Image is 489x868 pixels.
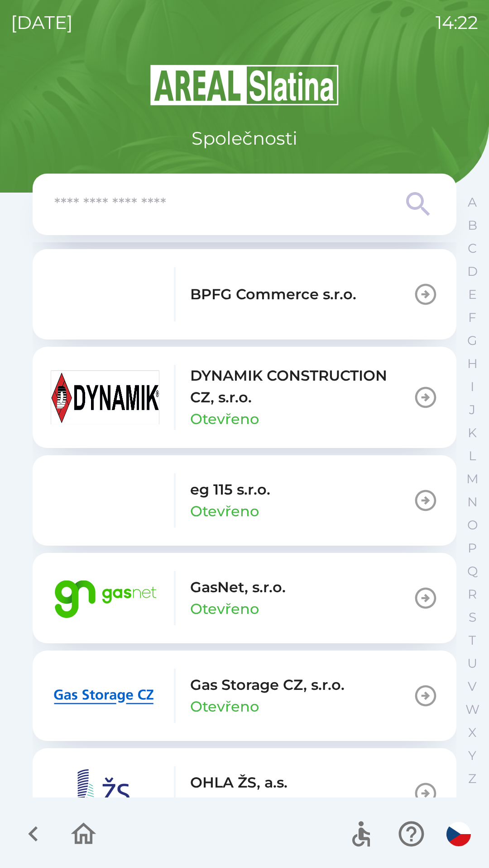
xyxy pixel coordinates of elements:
[466,471,479,487] p: M
[468,725,476,741] p: X
[467,517,478,533] p: O
[190,479,270,500] p: eg 115 s.r.o.
[461,467,484,491] button: M
[190,696,259,717] p: Otevřeno
[467,563,478,579] p: Q
[51,370,159,425] img: 9aa1c191-0426-4a03-845b-4981a011e109.jpeg
[468,310,476,325] p: F
[190,598,259,620] p: Otevřeno
[446,822,471,846] img: cs flag
[467,356,478,372] p: H
[33,553,456,643] button: GasNet, s.r.o.Otevřeno
[33,748,456,839] button: OHLA ŽS, a.s.Otevřeno
[467,333,477,349] p: G
[461,306,484,329] button: F
[461,652,484,675] button: U
[461,329,484,352] button: G
[461,237,484,260] button: C
[51,267,159,321] img: f3b1b367-54a7-43c8-9d7e-84e812667233.png
[468,425,477,441] p: K
[468,287,477,302] p: E
[461,375,484,398] button: I
[461,583,484,606] button: R
[33,63,456,107] img: Logo
[461,675,484,698] button: V
[461,191,484,214] button: A
[190,772,288,793] p: OHLA ŽS, a.s.
[190,674,345,696] p: Gas Storage CZ, s.r.o.
[461,444,484,467] button: L
[190,365,413,408] p: DYNAMIK CONSTRUCTION CZ, s.r.o.
[461,537,484,560] button: P
[470,379,474,395] p: I
[468,241,477,256] p: C
[468,679,477,694] p: V
[51,571,159,625] img: 95bd5263-4d84-4234-8c68-46e365c669f1.png
[468,540,477,556] p: P
[467,264,478,279] p: D
[33,347,456,448] button: DYNAMIK CONSTRUCTION CZ, s.r.o.Otevřeno
[33,455,456,546] button: eg 115 s.r.o.Otevřeno
[461,421,484,444] button: K
[468,586,477,602] p: R
[461,398,484,421] button: J
[468,771,476,787] p: Z
[467,656,477,671] p: U
[468,217,477,233] p: B
[468,194,477,210] p: A
[190,500,259,522] p: Otevřeno
[461,560,484,583] button: Q
[461,214,484,237] button: B
[190,793,259,815] p: Otevřeno
[192,125,297,152] p: Společnosti
[467,494,478,510] p: N
[33,249,456,340] button: BPFG Commerce s.r.o.
[461,744,484,767] button: Y
[51,473,159,528] img: 1a4889b5-dc5b-4fa6-815e-e1339c265386.png
[51,766,159,821] img: 95230cbc-907d-4dce-b6ee-20bf32430970.png
[461,629,484,652] button: T
[469,448,476,464] p: L
[465,702,479,717] p: W
[461,514,484,537] button: O
[461,283,484,306] button: E
[469,402,475,418] p: J
[461,767,484,790] button: Z
[461,606,484,629] button: S
[461,698,484,721] button: W
[436,9,478,36] p: 14:22
[461,260,484,283] button: D
[33,651,456,741] button: Gas Storage CZ, s.r.o.Otevřeno
[468,748,476,764] p: Y
[51,669,159,723] img: 2bd567fa-230c-43b3-b40d-8aef9e429395.png
[190,283,356,305] p: BPFG Commerce s.r.o.
[461,721,484,744] button: X
[190,576,286,598] p: GasNet, s.r.o.
[461,491,484,514] button: N
[469,632,476,648] p: T
[469,609,476,625] p: S
[190,408,259,430] p: Otevřeno
[461,352,484,375] button: H
[11,9,73,36] p: [DATE]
